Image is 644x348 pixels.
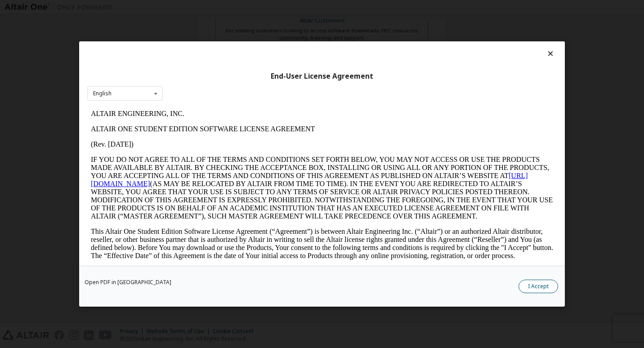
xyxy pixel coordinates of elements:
[87,72,557,81] div: End-User License Agreement
[4,4,466,12] p: ALTAIR ENGINEERING, INC.
[4,49,466,114] p: IF YOU DO NOT AGREE TO ALL OF THE TERMS AND CONDITIONS SET FORTH BELOW, YOU MAY NOT ACCESS OR USE...
[4,19,466,27] p: ALTAIR ONE STUDENT EDITION SOFTWARE LICENSE AGREEMENT
[85,280,171,285] a: Open PDF in [GEOGRAPHIC_DATA]
[93,91,112,96] div: English
[4,66,441,81] a: [URL][DOMAIN_NAME]
[4,121,466,154] p: This Altair One Student Edition Software License Agreement (“Agreement”) is between Altair Engine...
[4,34,466,42] p: (Rev. [DATE])
[519,280,558,293] button: I Accept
